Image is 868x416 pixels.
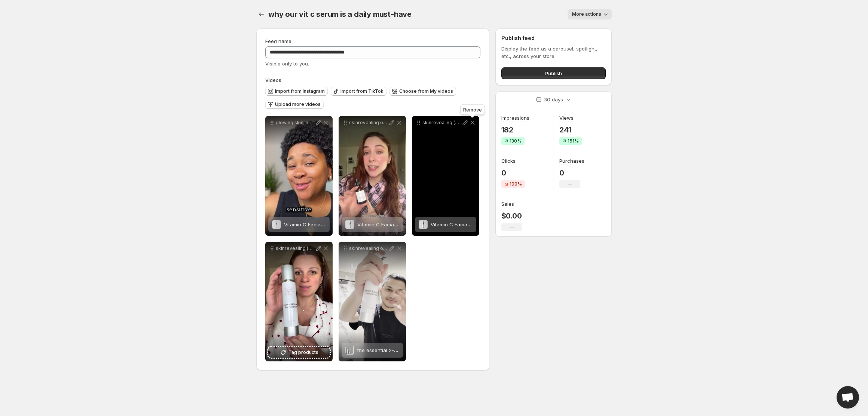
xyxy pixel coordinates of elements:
[268,10,412,19] span: why our vit c serum is a daily must-have
[559,157,584,165] h3: Purchases
[572,11,601,17] span: More actions
[389,87,456,96] button: Choose from My videos
[412,116,479,236] div: skinrevealing (old logo)Vitamin C Facial Serum (1 oz / 30 mL)Vitamin C Facial Serum (1 oz / 30 mL)
[837,386,859,409] div: Open chat
[265,61,309,67] span: Visible only to you.
[284,221,372,227] span: Vitamin C Facial Serum (1 oz / 30 mL)
[559,168,584,177] p: 0
[501,125,529,134] p: 182
[545,70,562,77] span: Publish
[419,220,428,229] img: Vitamin C Facial Serum (1 oz / 30 mL)
[559,125,582,134] p: 241
[275,88,325,94] span: Import from Instagram
[265,77,281,83] span: Videos
[265,87,328,96] button: Import from Instagram
[399,88,453,94] span: Choose from My videos
[501,114,529,122] h3: Impressions
[501,34,606,42] h2: Publish feed
[357,221,445,227] span: Vitamin C Facial Serum (1 oz / 30 mL)
[357,347,404,353] span: the essential 2-step
[349,120,388,126] p: skinrevealing old logo
[559,114,574,122] h3: Views
[339,242,406,361] div: skinrevealing old logothe essential 2-stepthe essential 2-step
[544,96,563,103] p: 30 days
[265,242,333,361] div: skinrevealing (old logo)Tag products
[501,200,514,208] h3: Sales
[256,9,267,19] button: Settings
[275,101,321,107] span: Upload more videos
[431,221,519,227] span: Vitamin C Facial Serum (1 oz / 30 mL)
[265,116,333,236] div: glowing skin; new logoVitamin C Facial Serum (1 oz / 30 mL)Vitamin C Facial Serum (1 oz / 30 mL)
[265,38,291,44] span: Feed name
[501,168,525,177] p: 0
[339,116,406,236] div: skinrevealing old logoVitamin C Facial Serum (1 oz / 30 mL)Vitamin C Facial Serum (1 oz / 30 mL)
[422,120,461,126] p: skinrevealing (old logo)
[510,181,522,187] span: 100%
[340,88,383,94] span: Import from TikTok
[276,245,315,251] p: skinrevealing (old logo)
[272,220,281,229] img: Vitamin C Facial Serum (1 oz / 30 mL)
[288,349,318,356] span: Tag products
[501,157,516,165] h3: Clicks
[568,9,612,19] button: More actions
[349,245,388,251] p: skinrevealing old logo
[331,87,386,96] button: Import from TikTok
[510,138,522,144] span: 130%
[345,220,354,229] img: Vitamin C Facial Serum (1 oz / 30 mL)
[265,100,324,109] button: Upload more videos
[268,347,330,358] button: Tag products
[501,67,606,79] button: Publish
[568,138,579,144] span: 151%
[501,211,522,220] p: $0.00
[276,120,315,126] p: glowing skin; new logo
[501,45,606,60] p: Display the feed as a carousel, spotlight, etc., across your store.
[345,346,354,355] img: the essential 2-step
